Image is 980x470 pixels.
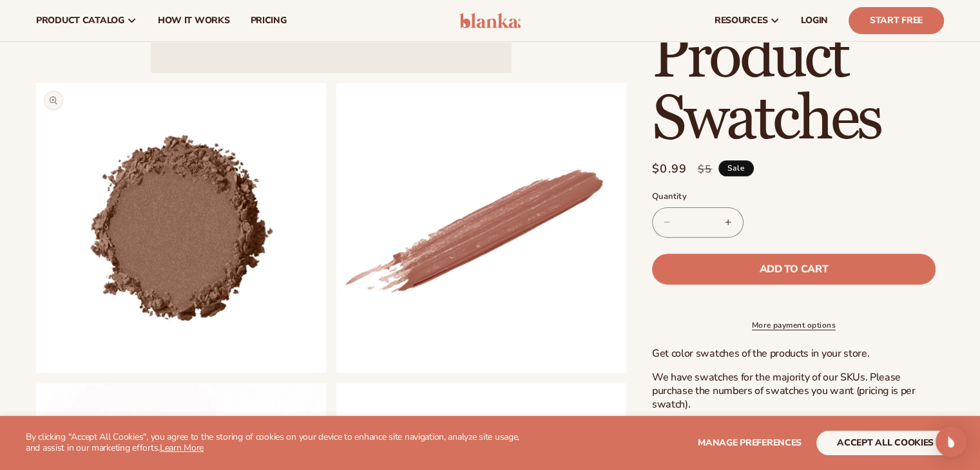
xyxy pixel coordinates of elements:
[26,432,534,454] p: By clicking "Accept All Cookies", you agree to the storing of cookies on your device to enhance s...
[715,15,767,26] span: resources
[652,27,944,151] h1: Product Swatches
[816,431,954,455] button: accept all cookies
[459,13,521,28] img: logo
[652,191,936,203] label: Quantity
[698,431,802,455] button: Manage preferences
[760,264,828,274] span: Add to cart
[652,319,936,331] a: More payment options
[652,347,944,361] p: Get color swatches of the products in your store.
[698,437,802,449] span: Manage preferences
[698,162,713,177] s: $5
[652,160,687,178] span: $0.99
[160,442,204,454] a: Learn More
[36,15,124,26] span: product catalog
[652,371,944,411] p: We have swatches for the majority of our SKUs. Please purchase the numbers of swatches you want (...
[801,15,828,26] span: LOGIN
[849,7,944,34] a: Start Free
[250,15,286,26] span: pricing
[718,160,754,176] span: Sale
[652,254,936,285] button: Add to cart
[158,15,230,26] span: How It Works
[936,426,966,457] div: Open Intercom Messenger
